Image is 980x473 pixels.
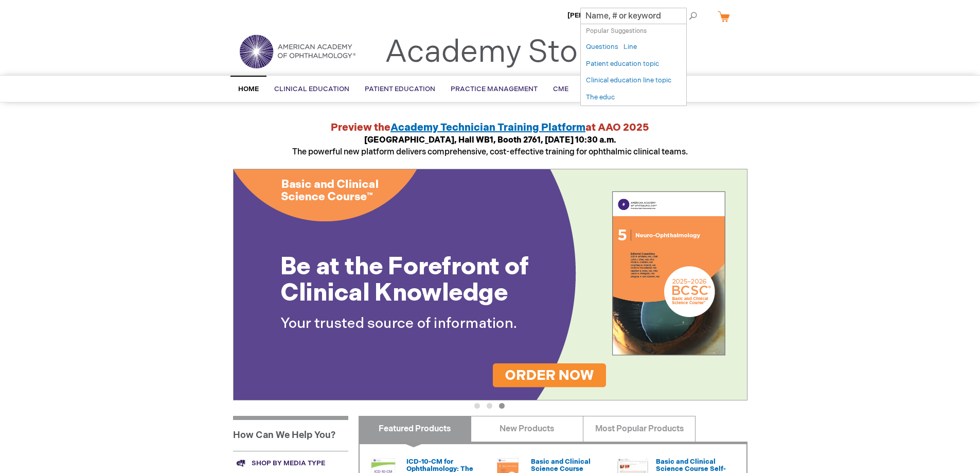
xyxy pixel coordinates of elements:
[662,5,701,26] span: Search
[365,85,435,93] span: Patient Education
[238,85,259,93] span: Home
[385,34,607,71] a: Academy Store
[364,135,616,145] strong: [GEOGRAPHIC_DATA], Hall WB1, Booth 2761, [DATE] 10:30 a.m.
[623,42,637,52] a: Line
[359,416,471,442] a: Featured Products
[567,11,625,20] a: [PERSON_NAME]
[586,59,659,69] a: Patient education topic
[499,403,505,409] button: 3 of 3
[233,416,348,451] h1: How Can We Help You?
[586,27,647,35] span: Popular Suggestions
[331,121,649,134] strong: Preview the at AAO 2025
[390,121,585,134] a: Academy Technician Training Platform
[586,76,671,85] a: Clinical education line topic
[553,85,568,93] span: CME
[586,93,615,102] a: The educ
[583,416,696,442] a: Most Popular Products
[487,403,492,409] button: 2 of 3
[292,135,688,157] span: The powerful new platform delivers comprehensive, cost-effective training for ophthalmic clinical...
[451,85,538,93] span: Practice Management
[474,403,480,409] button: 1 of 3
[586,42,618,52] a: Questions
[274,85,349,93] span: Clinical Education
[471,416,583,442] a: New Products
[580,8,687,24] input: Name, # or keyword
